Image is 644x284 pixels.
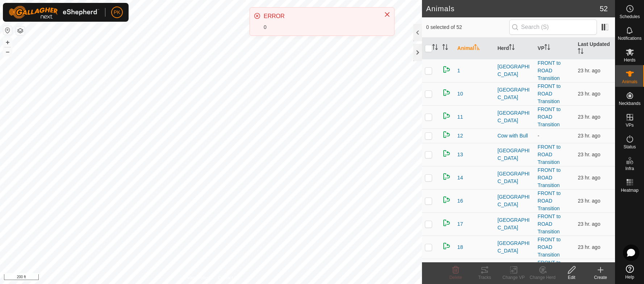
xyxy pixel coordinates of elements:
div: Create [586,274,615,281]
img: returning on [442,242,451,250]
a: FRONT to ROAD Transition [538,190,561,211]
div: Change VP [499,274,528,281]
span: Infra [625,166,634,171]
img: returning on [442,172,451,181]
p-sorticon: Activate to sort [474,45,480,51]
img: returning on [442,149,451,158]
span: 13 [457,151,463,158]
span: Status [623,145,636,149]
th: Herd [494,38,535,59]
span: Aug 11, 2025, 7:47 AM [578,198,600,204]
div: [GEOGRAPHIC_DATA] [497,216,532,232]
a: Contact Us [218,275,239,281]
a: FRONT to ROAD Transition [538,106,561,127]
p-sorticon: Activate to sort [544,45,550,51]
div: Tracks [470,274,499,281]
div: Edit [557,274,586,281]
span: Animals [622,80,637,84]
div: Change Herd [528,274,557,281]
a: Help [615,262,644,282]
a: FRONT to ROAD Transition [538,237,561,258]
span: Aug 11, 2025, 7:49 AM [578,175,600,181]
div: [GEOGRAPHIC_DATA] [497,193,532,208]
span: Help [625,275,634,279]
span: Aug 11, 2025, 7:48 AM [578,221,600,227]
span: Aug 11, 2025, 7:49 AM [578,244,600,250]
div: [GEOGRAPHIC_DATA] [497,240,532,255]
a: FRONT to ROAD Transition [538,213,561,234]
span: PK [114,9,121,16]
p-sorticon: Activate to sort [578,49,584,55]
span: Neckbands [619,101,640,106]
p-sorticon: Activate to sort [442,45,448,51]
th: VP [535,38,575,59]
img: returning on [442,111,451,120]
span: 1 [457,67,460,75]
img: returning on [442,219,451,227]
span: Aug 11, 2025, 7:46 AM [578,133,600,139]
span: Heatmap [621,188,639,192]
button: + [3,38,12,47]
button: Map Layers [16,26,25,35]
h2: Animals [426,4,600,13]
div: 0 [264,24,377,31]
img: returning on [442,88,451,97]
div: [GEOGRAPHIC_DATA] [497,170,532,185]
p-sorticon: Activate to sort [509,45,515,51]
span: Delete [449,275,462,280]
img: Gallagher Logo [9,6,99,19]
span: 10 [457,90,463,98]
img: returning on [442,130,451,139]
span: Schedules [619,14,640,19]
span: Aug 11, 2025, 7:48 AM [578,114,600,120]
span: 52 [600,3,608,14]
span: 16 [457,197,463,205]
th: Animal [455,38,495,59]
a: FRONT to ROAD Transition [538,260,561,281]
img: returning on [442,195,451,204]
span: 14 [457,174,463,182]
span: Aug 11, 2025, 7:48 AM [578,152,600,157]
span: 0 selected of 52 [426,24,509,31]
a: Privacy Policy [182,275,209,281]
span: 18 [457,243,463,251]
p-sorticon: Activate to sort [432,45,438,51]
button: Close [382,9,392,20]
span: Notifications [618,36,641,41]
input: Search (S) [509,20,597,35]
div: Cow with Bull [497,132,532,140]
div: ERROR [264,12,377,21]
button: Reset Map [3,26,12,35]
span: Herds [624,58,635,62]
span: Aug 11, 2025, 7:48 AM [578,91,600,97]
a: FRONT to ROAD Transition [538,167,561,188]
span: 17 [457,220,463,228]
img: returning on [442,65,451,74]
app-display-virtual-paddock-transition: - [538,133,539,139]
div: [GEOGRAPHIC_DATA] [497,109,532,124]
span: VPs [626,123,633,127]
div: [GEOGRAPHIC_DATA] [497,63,532,78]
a: FRONT to ROAD Transition [538,144,561,165]
div: [GEOGRAPHIC_DATA] [497,86,532,101]
span: 11 [457,113,463,121]
span: Aug 11, 2025, 7:48 AM [578,68,600,73]
div: [GEOGRAPHIC_DATA] [497,147,532,162]
span: 12 [457,132,463,140]
th: Last Updated [575,38,615,59]
button: – [3,47,12,56]
a: FRONT to ROAD Transition [538,60,561,81]
a: FRONT to ROAD Transition [538,83,561,104]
